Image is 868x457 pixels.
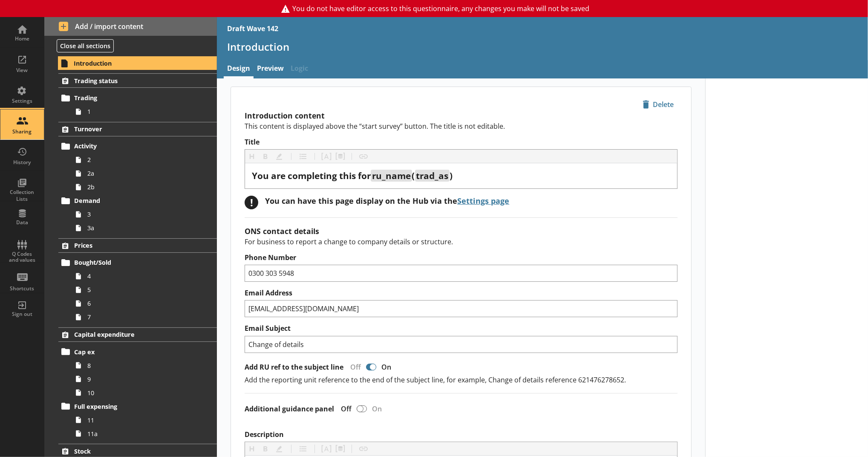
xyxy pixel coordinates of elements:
[369,404,389,414] div: On
[7,159,37,166] div: History
[74,197,188,205] span: Demand
[252,170,371,182] span: You are completing this for
[74,59,188,67] span: Introduction
[87,286,192,294] span: 5
[72,413,217,427] a: 11
[44,122,217,235] li: TurnoverActivity22a2bDemand33a
[334,404,355,414] div: Off
[87,210,192,218] span: 3
[227,40,858,53] h1: Introduction
[7,311,37,318] div: Sign out
[58,256,217,269] a: Bought/Sold
[412,170,415,182] span: (
[74,258,188,266] span: Bought/Sold
[7,98,37,104] div: Settings
[62,256,217,324] li: Bought/Sold4567
[7,67,37,74] div: View
[62,139,217,194] li: Activity22a2b
[245,430,678,439] label: Description
[245,226,678,236] h2: ONS contact details
[224,60,254,78] a: Design
[372,170,411,182] span: ru_name
[44,327,217,440] li: Capital expenditureCap ex8910Full expensing1111a
[7,219,37,226] div: Data
[72,283,217,297] a: 5
[72,297,217,310] a: 6
[287,60,311,78] span: Logic
[44,17,217,36] button: Add / import content
[245,121,678,131] p: This content is displayed above the “start survey” button. The title is not editable.
[245,363,343,372] label: Add RU ref to the subject line
[245,289,678,298] label: Email Address
[74,125,188,133] span: Turnover
[58,238,217,253] a: Prices
[245,110,678,121] h2: Introduction content
[72,221,217,235] a: 3a
[87,169,192,177] span: 2a
[58,345,217,359] a: Cap ex
[58,194,217,208] a: Demand
[265,196,509,206] div: You can have this page display on the Hub via the
[74,241,188,249] span: Prices
[72,310,217,324] a: 7
[87,416,192,424] span: 11
[74,94,188,102] span: Trading
[62,194,217,235] li: Demand33a
[7,35,37,42] div: Home
[87,375,192,383] span: 9
[74,402,188,411] span: Full expensing
[72,153,217,167] a: 2
[87,156,192,164] span: 2
[58,91,217,105] a: Trading
[416,170,448,182] span: trad_as
[72,386,217,399] a: 10
[252,170,670,182] div: Title
[7,128,37,135] div: Sharing
[378,362,398,372] div: On
[87,430,192,438] span: 11a
[59,22,203,31] span: Add / import content
[87,313,192,321] span: 7
[245,375,678,385] p: Add the reporting unit reference to the end of the subject line, for example, Change of details r...
[44,238,217,324] li: PricesBought/Sold4567
[87,107,192,116] span: 1
[74,77,188,85] span: Trading status
[7,285,37,292] div: Shortcuts
[58,399,217,413] a: Full expensing
[72,180,217,194] a: 2b
[72,105,217,119] a: 1
[457,196,509,206] a: Settings page
[74,142,188,150] span: Activity
[245,196,258,209] div: !
[58,73,217,88] a: Trading status
[450,170,453,182] span: )
[639,97,678,112] button: Delete
[639,98,677,111] span: Delete
[87,362,192,370] span: 8
[74,330,188,338] span: Capital expenditure
[57,39,114,52] button: Close all sections
[87,389,192,397] span: 10
[7,189,37,202] div: Collection Lists
[72,167,217,180] a: 2a
[74,447,188,455] span: Stock
[245,405,334,414] label: Additional guidance panel
[74,348,188,356] span: Cap ex
[227,24,278,33] div: Draft Wave 142
[58,139,217,153] a: Activity
[245,138,678,147] label: Title
[7,251,37,263] div: Q Codes and values
[58,56,217,70] a: Introduction
[72,359,217,372] a: 8
[62,399,217,440] li: Full expensing1111a
[72,208,217,221] a: 3
[62,345,217,399] li: Cap ex8910
[58,122,217,136] a: Turnover
[72,427,217,440] a: 11a
[245,237,678,246] p: For business to report a change to company details or structure.
[62,91,217,119] li: Trading1
[44,73,217,118] li: Trading statusTrading1
[343,362,364,372] div: Off
[87,272,192,280] span: 4
[254,60,287,78] a: Preview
